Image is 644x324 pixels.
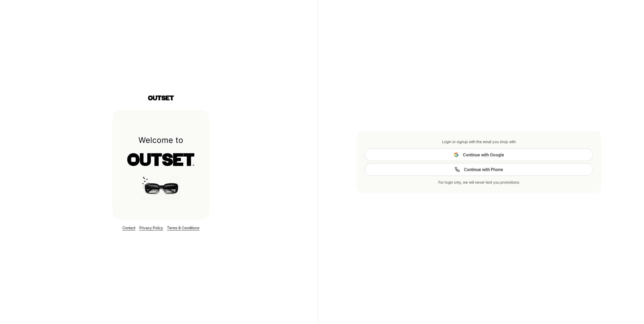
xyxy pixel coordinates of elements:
a: Terms & Conditions [167,226,199,230]
a: Privacy Policy [139,226,163,230]
div: For login only, we will never text you promotions [365,180,593,185]
span: Continue with Google [463,152,504,158]
img: Login Layout Image [112,110,210,219]
a: Contact [122,226,135,230]
div: Login or signup with the email you shop with [365,139,593,144]
a: Continue with Phone [365,163,593,176]
span: Continue with Phone [464,166,503,173]
button: Continue with Google [365,148,593,161]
